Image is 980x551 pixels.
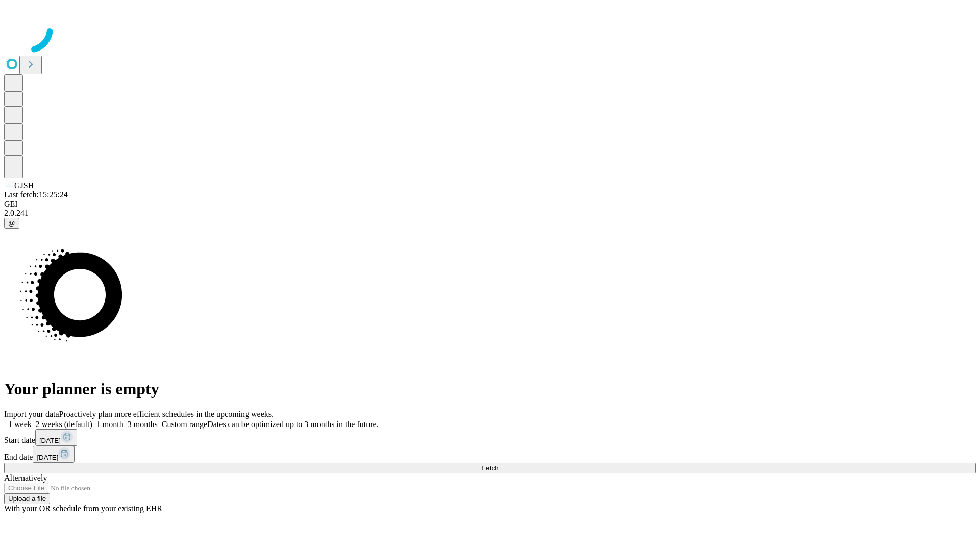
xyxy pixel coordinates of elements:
[14,181,34,190] span: GJSH
[8,219,15,227] span: @
[8,420,32,429] span: 1 week
[39,437,61,444] span: [DATE]
[481,464,498,472] span: Fetch
[96,420,124,429] span: 1 month
[35,429,77,446] button: [DATE]
[4,410,59,418] span: Import your data
[4,473,47,482] span: Alternatively
[36,420,92,429] span: 2 weeks (default)
[207,420,378,429] span: Dates can be optimized up to 3 months in the future.
[128,420,158,429] span: 3 months
[162,420,207,429] span: Custom range
[4,463,976,473] button: Fetch
[4,218,19,229] button: @
[59,410,274,418] span: Proactively plan more efficient schedules in the upcoming weeks.
[4,209,976,218] div: 2.0.241
[4,504,162,513] span: With your OR schedule from your existing EHR
[33,446,75,463] button: [DATE]
[4,493,50,504] button: Upload a file
[4,429,976,446] div: Start date
[4,380,976,398] h1: Your planner is empty
[4,446,976,463] div: End date
[37,454,58,461] span: [DATE]
[4,190,68,199] span: Last fetch: 15:25:24
[4,199,976,209] div: GEI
